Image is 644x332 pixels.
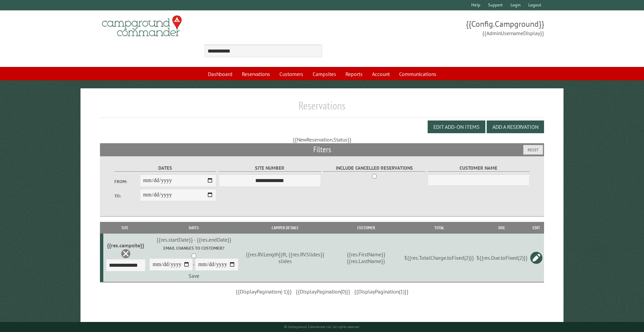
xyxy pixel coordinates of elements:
[475,234,529,282] td: ${{res.Due.toFixed(2)}}
[284,325,360,329] small: © Campground Commander LLC. All rights reserved.
[148,236,240,243] div: {{res.startDate}} - {{res.endDate}}
[100,99,544,117] h1: Reservations
[296,288,350,295] span: {{DisplayPagination(0)}}
[236,288,292,295] span: {{DisplayPagination(-1)}}
[354,288,409,295] span: {{DisplayPagination(1)}}
[529,222,544,234] th: Edit
[403,234,475,282] td: ${{res.TotalCharge.toFixed(2)}}
[103,222,147,234] th: Site
[329,234,404,282] td: {{res.FirstName}} {{res.LastName}}
[523,145,543,155] button: Reset
[121,249,131,259] a: Delete this reservation
[275,68,307,80] a: Customers
[238,68,274,80] a: Reservations
[148,245,240,279] div: -
[322,18,544,37] span: {{Config.Campground}} {{AdminUsernameDisplay}}
[475,222,529,234] th: Due
[189,272,199,279] a: Save
[368,68,394,80] a: Account
[106,242,146,249] div: {{res.campsite}}
[114,164,217,172] label: Dates
[147,222,241,234] th: Dates
[100,143,544,156] h2: Filters
[428,120,485,133] button: Edit Add-on Items
[309,68,340,80] a: Campsites
[428,164,530,172] label: Customer Name
[241,234,329,282] td: {{res.RV.Length}}ft, {{res.RV.Slides}} slides
[241,222,329,234] th: Camper Details
[114,178,140,185] label: From:
[329,222,404,234] th: Customer
[204,68,236,80] a: Dashboard
[219,164,321,172] label: Site Number
[395,68,440,80] a: Communications
[323,164,425,172] label: Include Cancelled Reservations
[341,68,367,80] a: Reports
[487,120,544,133] button: Add a Reservation
[148,245,240,251] label: Email changes to customer?
[100,136,544,143] div: {{NewReservation.Status}}
[403,222,475,234] th: Total
[114,193,140,199] label: To:
[100,13,184,39] img: Campground Commander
